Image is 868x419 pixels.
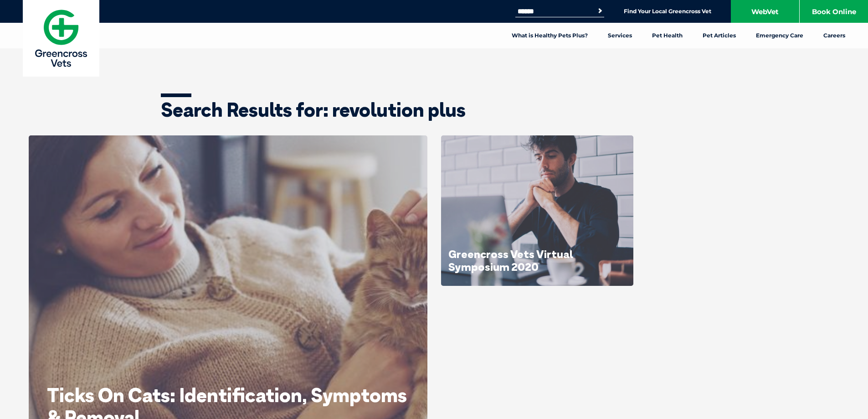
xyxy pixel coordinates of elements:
a: Find Your Local Greencross Vet [624,8,711,15]
h1: Search Results for: revolution plus [161,100,708,119]
a: What is Healthy Pets Plus? [502,23,598,48]
a: Pet Articles [693,23,746,48]
a: Careers [813,23,855,48]
a: Emergency Care [746,23,813,48]
a: Services [598,23,642,48]
a: Greencross Vets Virtual Symposium 2020 [448,247,573,274]
button: Search [596,6,605,16]
a: Pet Health [642,23,693,48]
